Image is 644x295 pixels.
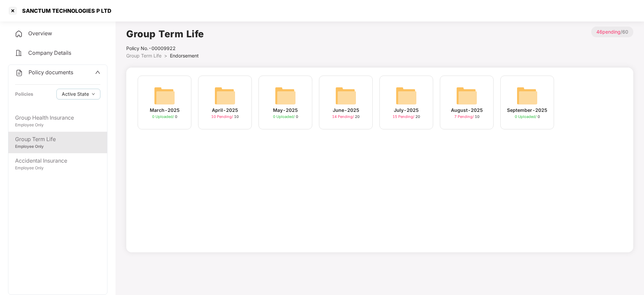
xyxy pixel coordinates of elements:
[273,114,298,120] div: 0
[56,89,100,99] button: Active Statedown
[516,85,538,107] img: svg+xml;base64,PHN2ZyB4bWxucz0iaHR0cDovL3d3dy53My5vcmcvMjAwMC9zdmciIHdpZHRoPSI2NCIgaGVpZ2h0PSI2NC...
[451,107,483,114] div: August-2025
[92,92,95,96] span: down
[150,107,180,114] div: March-2025
[95,70,100,75] span: up
[211,114,234,119] span: 10 Pending /
[15,49,23,57] img: svg+xml;base64,PHN2ZyB4bWxucz0iaHR0cDovL3d3dy53My5vcmcvMjAwMC9zdmciIHdpZHRoPSIyNCIgaGVpZ2h0PSIyNC...
[15,165,100,171] div: Employee Only
[211,114,239,120] div: 10
[332,114,355,119] span: 14 Pending /
[456,85,477,107] img: svg+xml;base64,PHN2ZyB4bWxucz0iaHR0cDovL3d3dy53My5vcmcvMjAwMC9zdmciIHdpZHRoPSI2NCIgaGVpZ2h0PSI2NC...
[515,114,538,119] span: 0 Uploaded /
[152,114,175,119] span: 0 Uploaded /
[273,114,296,119] span: 0 Uploaded /
[15,135,100,143] div: Group Term Life
[28,30,52,37] span: Overview
[126,27,204,41] h1: Group Term Life
[29,69,73,76] span: Policy documents
[18,7,111,14] div: SANCTUM TECHNOLOGIES P LTD
[515,114,540,120] div: 0
[126,45,204,52] div: Policy No.- 00009922
[394,107,419,114] div: July-2025
[214,85,236,107] img: svg+xml;base64,PHN2ZyB4bWxucz0iaHR0cDovL3d3dy53My5vcmcvMjAwMC9zdmciIHdpZHRoPSI2NCIgaGVpZ2h0PSI2NC...
[212,107,238,114] div: April-2025
[591,27,633,37] p: / 60
[393,114,420,120] div: 20
[15,157,100,165] div: Accidental Insurance
[454,114,475,119] span: 7 Pending /
[335,85,357,107] img: svg+xml;base64,PHN2ZyB4bWxucz0iaHR0cDovL3d3dy53My5vcmcvMjAwMC9zdmciIHdpZHRoPSI2NCIgaGVpZ2h0PSI2NC...
[393,114,415,119] span: 15 Pending /
[15,143,100,150] div: Employee Only
[273,107,298,114] div: May-2025
[15,122,100,128] div: Employee Only
[15,30,23,38] img: svg+xml;base64,PHN2ZyB4bWxucz0iaHR0cDovL3d3dy53My5vcmcvMjAwMC9zdmciIHdpZHRoPSIyNCIgaGVpZ2h0PSIyNC...
[126,53,162,58] span: Group Term Life
[62,90,89,98] span: Active State
[454,114,479,120] div: 10
[396,85,417,107] img: svg+xml;base64,PHN2ZyB4bWxucz0iaHR0cDovL3d3dy53My5vcmcvMjAwMC9zdmciIHdpZHRoPSI2NCIgaGVpZ2h0PSI2NC...
[332,114,360,120] div: 20
[15,90,33,98] div: Policies
[333,107,359,114] div: June-2025
[275,85,296,107] img: svg+xml;base64,PHN2ZyB4bWxucz0iaHR0cDovL3d3dy53My5vcmcvMjAwMC9zdmciIHdpZHRoPSI2NCIgaGVpZ2h0PSI2NC...
[164,53,167,58] span: >
[596,29,620,35] span: 46 pending
[154,85,175,107] img: svg+xml;base64,PHN2ZyB4bWxucz0iaHR0cDovL3d3dy53My5vcmcvMjAwMC9zdmciIHdpZHRoPSI2NCIgaGVpZ2h0PSI2NC...
[15,114,100,122] div: Group Health Insurance
[170,53,199,58] span: Endorsement
[15,69,23,77] img: svg+xml;base64,PHN2ZyB4bWxucz0iaHR0cDovL3d3dy53My5vcmcvMjAwMC9zdmciIHdpZHRoPSIyNCIgaGVpZ2h0PSIyNC...
[152,114,177,120] div: 0
[28,49,71,56] span: Company Details
[507,107,547,114] div: September-2025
